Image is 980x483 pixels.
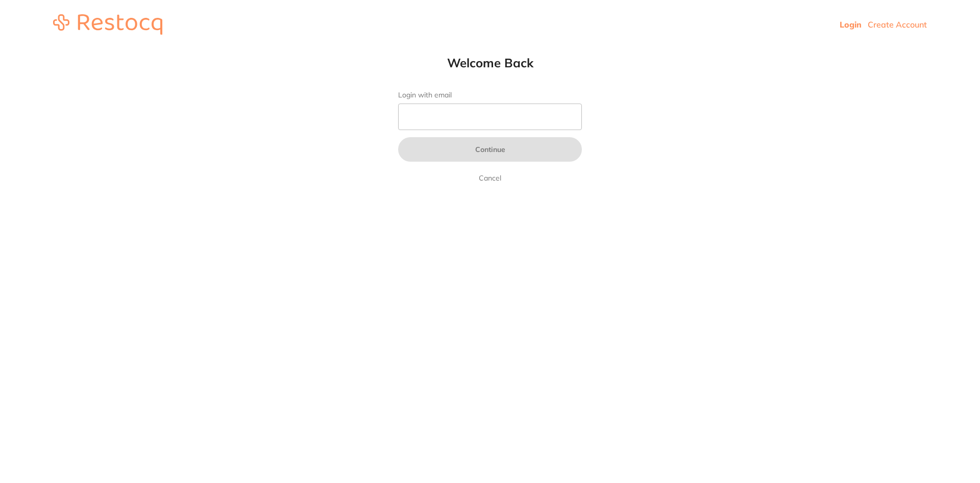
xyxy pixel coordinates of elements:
[868,19,927,30] a: Create Account
[378,55,602,70] h1: Welcome Back
[477,172,503,184] a: Cancel
[840,19,862,30] a: Login
[398,137,582,162] button: Continue
[53,14,162,35] img: restocq_logo.svg
[398,91,582,99] label: Login with email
